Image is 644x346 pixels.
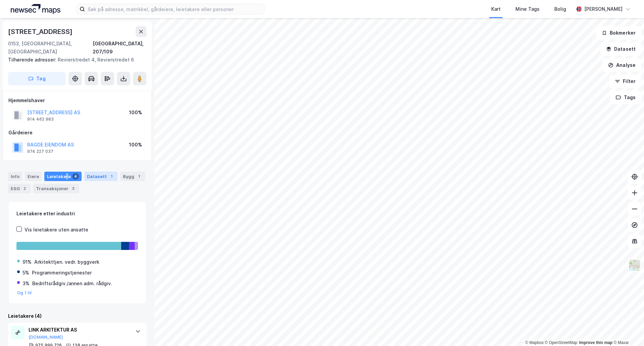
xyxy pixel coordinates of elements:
div: Bolig [554,5,566,13]
span: Tilhørende adresser: [8,57,58,62]
iframe: Chat Widget [610,314,644,346]
div: 100% [129,109,142,117]
button: Tags [610,91,641,104]
div: Vis leietakere uten ansatte [25,226,88,234]
div: 974 227 037 [27,149,53,154]
div: 3 [70,185,77,192]
div: Kart [491,5,501,13]
div: 100% [129,141,142,149]
div: Bedriftsrådgiv./annen adm. rådgiv. [32,279,112,288]
div: [GEOGRAPHIC_DATA], 207/109 [93,40,146,56]
div: 2 [21,185,28,192]
div: 5% [22,269,29,277]
div: Revierstredet 4, Revierstredet 6 [8,56,141,64]
button: Tag [8,72,66,85]
div: Leietakere [44,172,82,181]
div: Leietakere (4) [8,312,146,320]
div: Transaksjoner [33,184,79,193]
div: 3% [22,279,30,288]
button: [DOMAIN_NAME] [29,335,63,340]
div: Mine Tags [515,5,540,13]
div: 0153, [GEOGRAPHIC_DATA], [GEOGRAPHIC_DATA] [8,40,93,56]
div: Leietakere etter industri [16,210,138,218]
div: Kontrollprogram for chat [610,314,644,346]
div: [PERSON_NAME] [584,5,623,13]
div: 4 [72,173,79,180]
a: Mapbox [525,340,544,345]
input: Søk på adresse, matrikkel, gårdeiere, leietakere eller personer [85,4,264,14]
div: ESG [8,184,31,193]
a: Improve this map [579,340,612,345]
img: Z [628,259,641,272]
div: Arkitekttjen. vedr. byggverk [34,258,99,266]
div: Info [8,172,22,181]
div: 1 [136,173,142,180]
div: Bygg [120,172,145,181]
img: logo.a4113a55bc3d86da70a041830d287a7e.svg [11,4,60,14]
button: Bokmerker [596,26,641,40]
button: Analyse [602,58,641,72]
div: LINK ARKITEKTUR AS [29,326,129,334]
div: Gårdeiere [8,129,146,137]
div: Hjemmelshaver [8,96,146,104]
div: 91% [22,258,32,266]
a: OpenStreetMap [545,340,578,345]
button: Og 1 til [17,290,32,296]
div: Programmeringstjenester [32,269,92,277]
button: Filter [609,75,641,88]
div: 1 [108,173,115,180]
div: 914 462 983 [27,117,54,122]
div: Datasett [84,172,118,181]
div: [STREET_ADDRESS] [8,26,74,37]
button: Datasett [600,42,641,56]
div: Eiere [25,172,42,181]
